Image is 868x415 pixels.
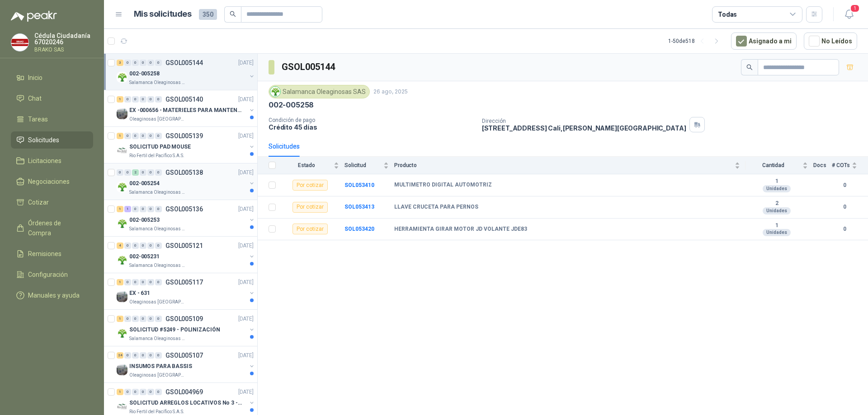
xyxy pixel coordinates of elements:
[165,133,203,139] p: GSOL005139
[129,289,150,298] p: EX - 631
[763,207,791,214] div: Unidades
[804,33,857,50] button: No Leídos
[292,180,328,191] div: Por cotizar
[841,6,857,23] button: 1
[117,328,127,339] img: Company Logo
[129,399,242,407] p: SOLICITUD ARREGLOS LOCATIVOS No 3 - PICHINDE
[813,157,832,174] th: Docs
[292,202,328,213] div: Por cotizar
[238,242,254,250] p: [DATE]
[155,352,162,359] div: 0
[117,401,127,412] img: Company Logo
[11,111,93,128] a: Tareas
[117,96,123,103] div: 1
[129,79,186,86] p: Salamanca Oleaginosas SAS
[117,60,123,66] div: 3
[238,59,254,67] p: [DATE]
[832,162,850,168] span: # COTs
[132,352,139,359] div: 0
[117,389,123,395] div: 1
[28,197,49,207] span: Cotizar
[117,133,123,139] div: 1
[28,73,42,83] span: Inicio
[11,90,93,107] a: Chat
[129,216,160,224] p: 002-005253
[745,157,813,174] th: Cantidad
[394,182,492,189] b: MULTIMETRO DIGITAL AUTOMOTRIZ
[124,96,131,103] div: 0
[140,96,146,103] div: 0
[124,389,131,395] div: 0
[134,8,192,21] h1: Mis solicitudes
[238,205,254,214] p: [DATE]
[11,173,93,190] a: Negociaciones
[117,145,127,156] img: Company Logo
[238,351,254,360] p: [DATE]
[344,226,374,232] b: SOL053420
[117,94,255,123] a: 1 0 0 0 0 0 GSOL005140[DATE] Company LogoEX -000656 - MATERIELES PARA MANTENIMIENTO MECANICOleagi...
[832,157,868,174] th: # COTs
[238,315,254,323] p: [DATE]
[117,218,127,229] img: Company Logo
[117,350,255,379] a: 24 0 0 0 0 0 GSOL005107[DATE] Company LogoINSUMOS PARA BASSISOleaginosas [GEOGRAPHIC_DATA][PERSON...
[11,11,57,22] img: Logo peakr
[117,108,127,119] img: Company Logo
[129,372,186,379] p: Oleaginosas [GEOGRAPHIC_DATA][PERSON_NAME]
[832,181,857,190] b: 0
[124,242,131,249] div: 0
[746,64,753,70] span: search
[140,133,146,139] div: 0
[132,389,139,395] div: 0
[11,245,93,262] a: Remisiones
[28,156,61,166] span: Licitaciones
[117,182,127,192] img: Company Logo
[117,277,255,306] a: 1 0 0 0 0 0 GSOL005117[DATE] Company LogoEX - 631Oleaginosas [GEOGRAPHIC_DATA][PERSON_NAME]
[238,95,254,104] p: [DATE]
[28,290,80,300] span: Manuales y ayuda
[11,214,93,242] a: Órdenes de Compra
[165,169,203,176] p: GSOL005138
[155,206,162,212] div: 0
[394,157,745,174] th: Producto
[165,96,203,103] p: GSOL005140
[165,242,203,249] p: GSOL005121
[132,60,139,66] div: 0
[238,168,254,177] p: [DATE]
[147,352,154,359] div: 0
[129,298,186,306] p: Oleaginosas [GEOGRAPHIC_DATA][PERSON_NAME]
[270,87,280,97] img: Company Logo
[129,189,186,196] p: Salamanca Oleaginosas SAS
[132,96,139,103] div: 0
[745,162,801,168] span: Cantidad
[117,313,255,342] a: 1 0 0 0 0 0 GSOL005109[DATE] Company LogoSOLICITUD #5249 - POLINIZACIÓNSalamanca Oleaginosas SAS
[269,117,475,123] p: Condición de pago
[129,252,160,261] p: 002-005231
[140,169,146,176] div: 0
[394,162,733,168] span: Producto
[281,162,332,168] span: Estado
[269,100,314,110] p: 002-005258
[117,72,127,83] img: Company Logo
[230,11,236,17] span: search
[28,249,61,259] span: Remisiones
[117,255,127,266] img: Company Logo
[129,225,186,233] p: Salamanca Oleaginosas SAS
[850,4,860,13] span: 1
[344,157,394,174] th: Solicitud
[117,364,127,375] img: Company Logo
[117,57,255,86] a: 3 0 0 0 0 0 GSOL005144[DATE] Company Logo002-005258Salamanca Oleaginosas SAS
[832,203,857,211] b: 0
[731,33,797,50] button: Asignado a mi
[147,169,154,176] div: 0
[11,287,93,304] a: Manuales y ayuda
[117,167,255,196] a: 0 0 2 0 0 0 GSOL005138[DATE] Company Logo002-005254Salamanca Oleaginosas SAS
[147,279,154,285] div: 0
[282,60,336,74] h3: GSOL005144
[124,316,131,322] div: 0
[292,224,328,234] div: Por cotizar
[140,279,146,285] div: 0
[155,96,162,103] div: 0
[238,132,254,140] p: [DATE]
[155,60,162,66] div: 0
[129,116,186,123] p: Oleaginosas [GEOGRAPHIC_DATA][PERSON_NAME]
